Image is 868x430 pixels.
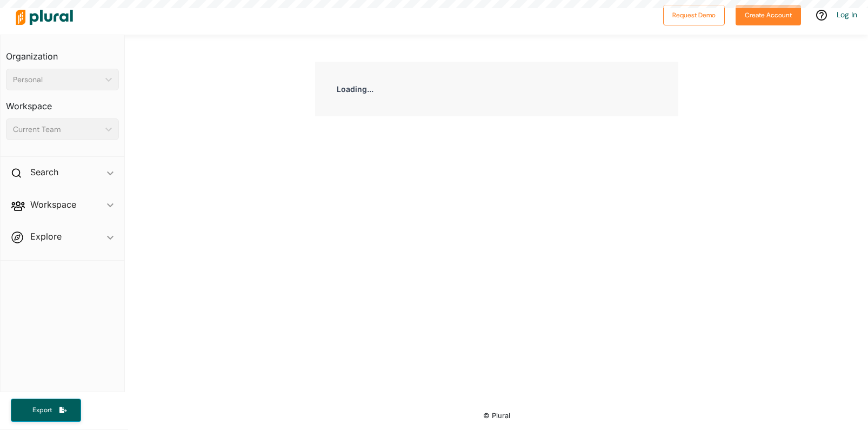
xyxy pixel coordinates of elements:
[25,406,59,415] span: Export
[736,5,801,25] button: Create Account
[736,9,801,20] a: Create Account
[483,412,510,420] small: © Plural
[663,5,725,25] button: Request Demo
[315,62,678,116] div: Loading...
[11,399,81,422] button: Export
[6,41,119,64] h3: Organization
[663,9,725,20] a: Request Demo
[837,10,857,19] a: Log In
[30,166,58,178] h2: Search
[13,74,101,85] div: Personal
[13,124,101,135] div: Current Team
[6,90,119,114] h3: Workspace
